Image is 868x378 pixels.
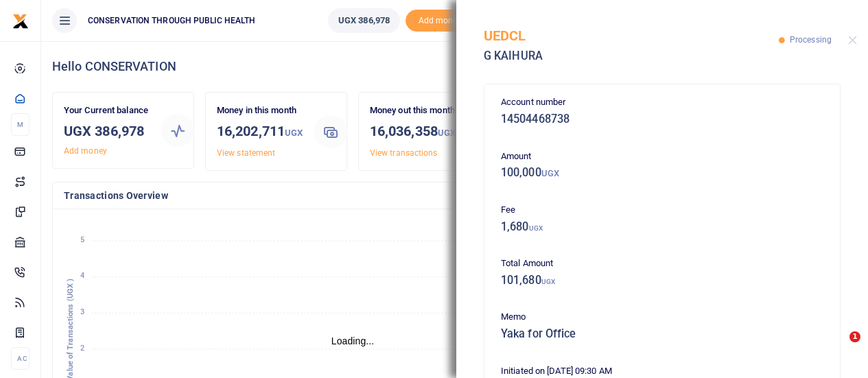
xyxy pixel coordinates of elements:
h4: Hello CONSERVATION [52,59,857,74]
a: Add money [406,14,474,25]
h5: UEDCL [484,27,779,44]
span: CONSERVATION THROUGH PUBLIC HEALTH [82,14,261,27]
li: Toup your wallet [406,10,474,32]
h5: 100,000 [501,166,823,180]
small: UGX [541,168,559,178]
small: UGX [529,224,543,232]
p: Your Current balance [64,104,150,118]
text: Loading... [331,335,375,346]
p: Total Amount [501,257,823,271]
h5: Yaka for Office [501,327,823,341]
h5: G KAIHURA [484,49,779,63]
small: UGX [438,128,456,138]
span: 1 [849,331,860,342]
a: UGX 386,978 [328,8,400,33]
span: UGX 386,978 [338,14,390,27]
a: logo-small logo-large logo-large [12,15,29,25]
h5: 14504468738 [501,113,823,126]
h5: 1,680 [501,220,823,234]
li: Wallet ballance [322,8,406,33]
p: Memo [501,310,823,324]
h3: UGX 386,978 [64,121,150,141]
h3: 16,036,358 [370,121,456,143]
li: Ac [11,347,30,370]
h3: 16,202,711 [217,121,303,143]
p: Account number [501,95,823,110]
tspan: 4 [80,271,84,280]
h5: 101,680 [501,274,823,287]
a: View statement [217,148,275,158]
p: Fee [501,203,823,217]
li: M [11,113,30,136]
a: Add money [64,146,107,156]
button: Close [848,36,857,45]
tspan: 3 [80,307,84,316]
span: Processing [790,35,832,45]
p: Amount [501,150,823,164]
span: Add money [406,10,474,32]
small: UGX [285,128,303,138]
p: Money out this month [370,104,456,118]
small: UGX [541,278,555,285]
iframe: Intercom live chat [821,331,854,364]
tspan: 2 [80,344,84,353]
img: logo-small [12,13,29,29]
tspan: 5 [80,235,84,244]
p: Money in this month [217,104,303,118]
a: View transactions [370,148,438,158]
h4: Transactions Overview [64,188,642,203]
